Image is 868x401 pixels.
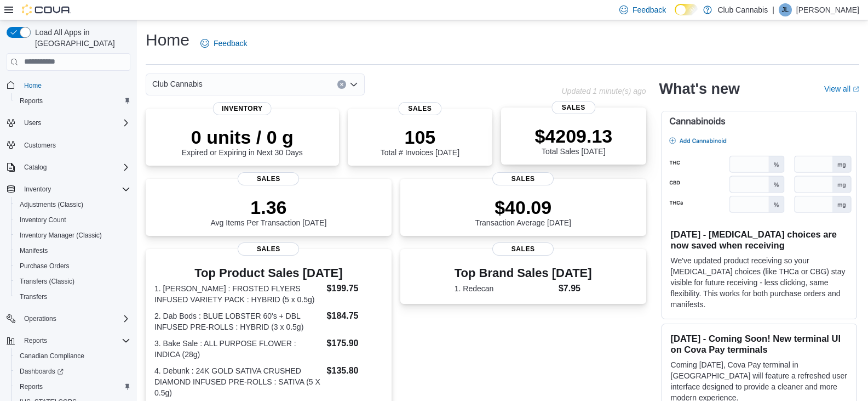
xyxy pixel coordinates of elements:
dd: $135.80 [327,364,383,377]
button: Transfers [11,289,135,304]
button: Reports [2,333,135,348]
span: Sales [492,242,554,256]
button: Inventory Manager (Classic) [11,228,135,243]
button: Manifests [11,243,135,258]
span: JL [782,3,789,16]
span: Operations [24,314,56,323]
button: Reports [20,334,51,347]
p: | [772,3,774,16]
span: Sales [492,172,554,185]
span: Sales [552,101,595,114]
dt: 1. [PERSON_NAME] : FROSTED FLYERS INFUSED VARIETY PACK : HYBRID (5 x 0.5g) [154,283,323,305]
span: Home [24,81,42,90]
a: Home [20,79,46,92]
button: Home [2,77,135,93]
span: Inventory [24,185,51,194]
dd: $184.75 [327,309,383,323]
div: Expired or Expiring in Next 30 Days [182,126,303,157]
span: Users [20,116,130,129]
span: Feedback [214,38,247,49]
span: Inventory Count [20,216,66,224]
p: 0 units / 0 g [182,126,303,148]
a: Manifests [15,244,52,257]
span: Reports [15,94,130,108]
dd: $175.90 [327,337,383,350]
button: Canadian Compliance [11,348,135,364]
span: Manifests [20,246,48,255]
span: Reports [20,382,43,391]
span: Inventory [213,102,272,115]
button: Transfers (Classic) [11,274,135,289]
a: Canadian Compliance [15,349,89,363]
a: Transfers [15,290,51,303]
a: Reports [15,380,47,393]
span: Sales [238,242,299,256]
button: Reports [11,93,135,109]
button: Users [2,115,135,131]
div: Total Sales [DATE] [534,125,612,156]
span: Reports [24,336,47,345]
span: Reports [15,380,130,393]
span: Reports [20,334,130,347]
a: View allExternal link [824,84,859,93]
h2: What's new [659,80,740,98]
h1: Home [146,29,189,51]
span: Inventory Manager (Classic) [20,231,102,240]
button: Reports [11,379,135,394]
span: Inventory Manager (Classic) [15,229,130,242]
p: $40.09 [475,196,571,218]
span: Adjustments (Classic) [20,200,83,209]
a: Transfers (Classic) [15,275,79,288]
span: Feedback [633,4,666,15]
dt: 3. Bake Sale : ALL PURPOSE FLOWER : INDICA (28g) [154,338,323,360]
button: Operations [2,311,135,326]
div: Transaction Average [DATE] [475,196,571,227]
button: Users [20,116,45,129]
p: 105 [381,126,459,148]
span: Manifests [15,244,130,257]
div: Avg Items Per Transaction [DATE] [210,196,326,227]
p: Club Cannabis [717,3,768,16]
span: Catalog [24,163,47,172]
span: Catalog [20,161,130,174]
a: Dashboards [11,364,135,379]
button: Inventory Count [11,212,135,228]
dt: 4. Debunk : 24K GOLD SATIVA CRUSHED DIAMOND INFUSED PRE-ROLLS : SATIVA (5 X 0.5g) [154,365,323,398]
a: Adjustments (Classic) [15,198,88,211]
span: Transfers [20,292,47,301]
a: Feedback [196,32,251,54]
span: Club Cannabis [152,77,203,91]
span: Reports [20,97,43,105]
span: Canadian Compliance [20,352,84,360]
p: 1.36 [210,196,326,218]
a: Inventory Manager (Classic) [15,229,106,242]
span: Customers [24,141,56,150]
button: Catalog [2,160,135,175]
h3: Top Product Sales [DATE] [154,267,383,280]
div: Total # Invoices [DATE] [381,126,459,157]
span: Load All Apps in [GEOGRAPHIC_DATA] [31,27,130,49]
button: Inventory [20,183,55,196]
span: Operations [20,312,130,325]
input: Dark Mode [675,4,698,15]
button: Inventory [2,182,135,197]
span: Dashboards [20,367,64,376]
p: [PERSON_NAME] [796,3,859,16]
button: Operations [20,312,61,325]
span: Purchase Orders [15,259,130,273]
span: Adjustments (Classic) [15,198,130,211]
button: Catalog [20,161,51,174]
dt: 2. Dab Bods : BLUE LOBSTER 60's + DBL INFUSED PRE-ROLLS : HYBRID (3 x 0.5g) [154,310,323,332]
a: Reports [15,94,47,108]
a: Purchase Orders [15,259,74,273]
span: Customers [20,138,130,152]
p: Updated 1 minute(s) ago [561,87,646,95]
span: Transfers [15,290,130,303]
span: Canadian Compliance [15,349,130,363]
dd: $7.95 [559,282,592,295]
img: Cova [22,4,71,15]
span: Transfers (Classic) [20,277,74,286]
span: Sales [238,172,299,185]
span: Transfers (Classic) [15,275,130,288]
